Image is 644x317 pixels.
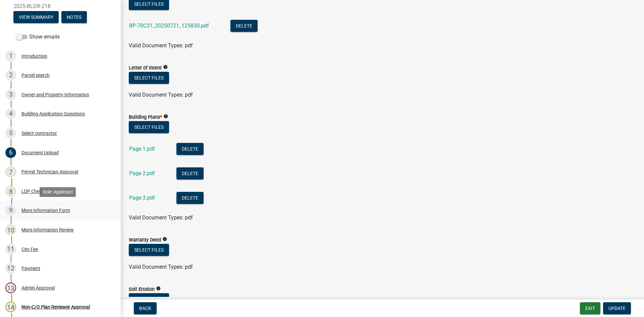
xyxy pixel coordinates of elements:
[129,115,162,120] label: Building Plans
[230,23,258,30] wm-modal-confirm: Delete Document
[16,33,60,41] label: Show emails
[129,170,155,176] a: Page 2.pdf
[129,293,169,305] button: Select files
[5,89,16,100] div: 3
[13,11,59,23] button: View Summary
[21,266,40,271] div: Payment
[603,302,631,314] button: Update
[176,167,204,179] button: Delete
[134,302,157,314] button: Back
[21,111,85,116] div: Building Application Questions
[176,171,204,177] wm-modal-confirm: Delete Document
[21,189,44,194] div: LDP Check
[129,264,193,270] span: Valid Document Types: pdf
[176,146,204,153] wm-modal-confirm: Delete Document
[163,114,168,119] i: info
[5,166,16,177] div: 7
[13,3,107,9] span: 2025-BLDR-218
[5,205,16,216] div: 9
[21,285,55,290] div: Admin Approval
[129,22,209,29] a: BP-70C31_20250721_125830.pdf
[21,73,50,77] div: Parcel search
[129,42,193,49] span: Valid Document Types: pdf
[608,306,626,311] span: Update
[21,247,38,252] div: City Fee
[129,214,193,221] span: Valid Document Types: pdf
[162,237,167,242] i: info
[21,150,59,155] div: Document Upload
[129,66,162,70] label: Letter of Intent
[21,131,57,136] div: Select contractor
[61,15,87,20] wm-modal-confirm: Notes
[21,305,90,309] div: Non-C/O Plan Reviewer Approval
[176,143,204,155] button: Delete
[21,169,78,174] div: Permit Technician Approval
[580,302,600,314] button: Exit
[156,286,161,291] i: info
[5,263,16,274] div: 12
[61,11,87,23] button: Notes
[129,121,169,133] button: Select files
[5,224,16,235] div: 10
[5,244,16,255] div: 11
[129,146,155,152] a: Page 1.pdf
[5,186,16,197] div: 8
[21,208,70,213] div: More Information Form
[129,92,193,98] span: Valid Document Types: pdf
[129,72,169,84] button: Select files
[5,282,16,293] div: 13
[21,54,47,58] div: Introduction
[129,244,169,256] button: Select files
[5,128,16,139] div: 5
[176,195,204,202] wm-modal-confirm: Delete Document
[21,92,89,97] div: Owner and Property Information
[5,108,16,119] div: 4
[5,147,16,158] div: 6
[5,302,16,312] div: 14
[129,195,155,201] a: Page 3.pdf
[13,15,59,20] wm-modal-confirm: Summary
[176,192,204,204] button: Delete
[230,20,258,32] button: Delete
[163,65,168,69] i: info
[129,238,161,243] label: Warranty Deed
[5,70,16,81] div: 2
[129,287,155,292] label: Soil Erosion
[5,51,16,61] div: 1
[139,306,151,311] span: Back
[21,227,74,232] div: More Information Review
[40,187,76,197] div: Role: Applicant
